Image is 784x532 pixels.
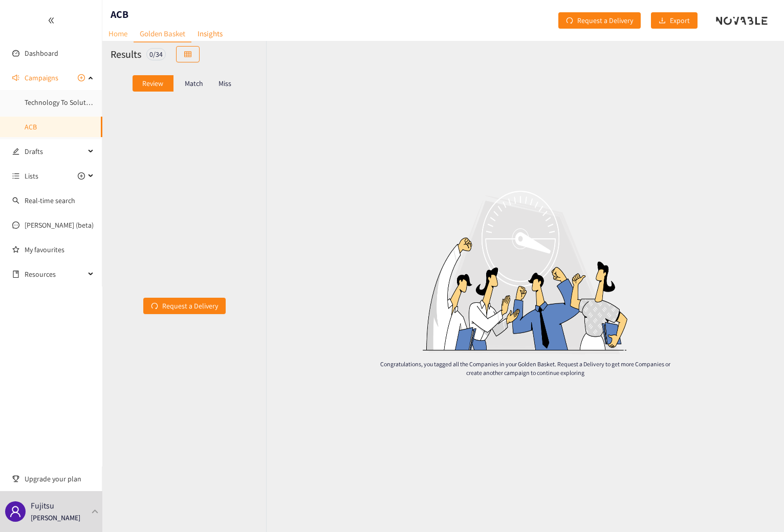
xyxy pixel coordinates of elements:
[31,499,54,512] p: Fujitsu
[191,26,229,41] a: Insights
[185,79,203,87] p: Match
[111,47,141,61] h2: Results
[31,512,80,523] p: [PERSON_NAME]
[12,74,19,81] span: sound
[25,122,37,131] a: ACB
[78,172,85,180] span: plus-circle
[102,26,134,41] a: Home
[219,79,231,87] p: Miss
[134,26,191,42] a: Golden Basket
[25,196,75,205] a: Real-time search
[9,505,21,518] span: user
[25,239,94,260] a: My favourites
[566,17,573,25] span: redo
[25,469,94,489] span: Upgrade your plan
[146,48,166,60] div: 0 / 34
[142,79,163,87] p: Review
[558,12,641,29] button: redoRequest a Delivery
[12,475,19,482] span: trophy
[25,220,94,230] a: [PERSON_NAME] (beta)
[25,166,38,186] span: Lists
[670,15,690,26] span: Export
[376,360,674,377] p: Congratulations, you tagged all the Companies in your Golden Basket. Request a Delivery to get mo...
[78,74,85,81] span: plus-circle
[162,300,218,312] span: Request a Delivery
[25,141,85,162] span: Drafts
[25,49,58,58] a: Dashboard
[12,148,19,155] span: edit
[12,172,19,180] span: unordered-list
[184,51,191,59] span: table
[151,302,158,311] span: redo
[659,17,666,25] span: download
[12,271,19,278] span: book
[111,7,128,21] h1: ACB
[25,68,58,88] span: Campaigns
[617,422,784,532] iframe: Chat Widget
[143,298,226,314] button: redoRequest a Delivery
[651,12,698,29] button: downloadExport
[176,46,200,62] button: table
[577,15,633,26] span: Request a Delivery
[25,264,85,284] span: Resources
[25,98,182,107] a: Technology To Solution-Delivery-Partner Companies
[48,17,55,24] span: double-left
